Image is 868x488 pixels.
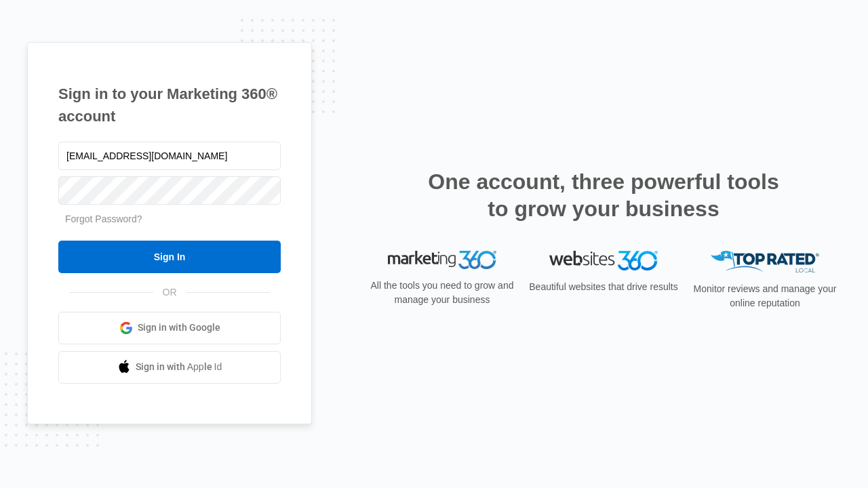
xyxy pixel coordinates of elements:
[153,285,186,300] span: OR
[65,213,142,224] a: Forgot Password?
[58,312,281,344] a: Sign in with Google
[58,241,281,273] input: Sign In
[58,83,281,127] h1: Sign in to your Marketing 360® account
[138,321,220,335] span: Sign in with Google
[711,251,819,273] img: Top Rated Local
[424,168,783,222] h2: One account, three powerful tools to grow your business
[388,251,496,270] img: Marketing 360
[528,280,679,294] p: Beautiful websites that drive results
[366,279,518,307] p: All the tools you need to grow and manage your business
[549,251,658,270] img: Websites 360
[689,282,841,310] p: Monitor reviews and manage your online reputation
[58,351,281,384] a: Sign in with Apple Id
[58,142,281,170] input: Email
[136,360,222,374] span: Sign in with Apple Id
